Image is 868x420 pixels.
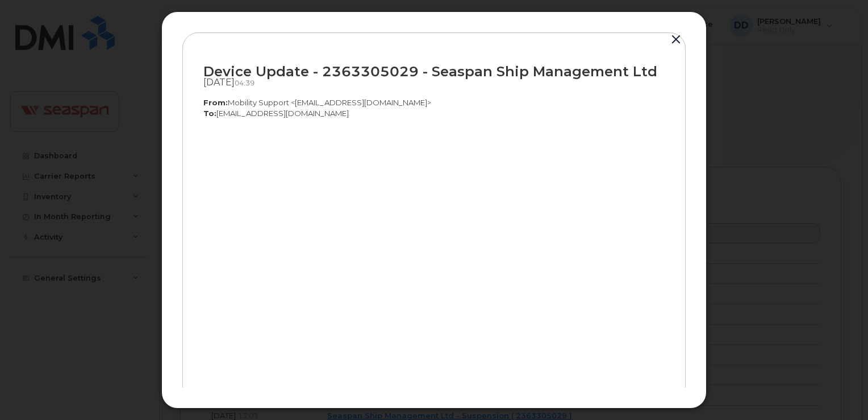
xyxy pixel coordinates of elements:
[203,77,665,88] div: [DATE]
[203,108,665,119] p: [EMAIL_ADDRESS][DOMAIN_NAME]
[203,109,216,118] strong: To:
[203,64,665,79] div: Device Update - 2363305029 - Seaspan Ship Management Ltd
[203,97,665,108] p: Mobility Support <[EMAIL_ADDRESS][DOMAIN_NAME]>
[203,98,228,107] strong: From:
[235,79,254,87] span: 04:39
